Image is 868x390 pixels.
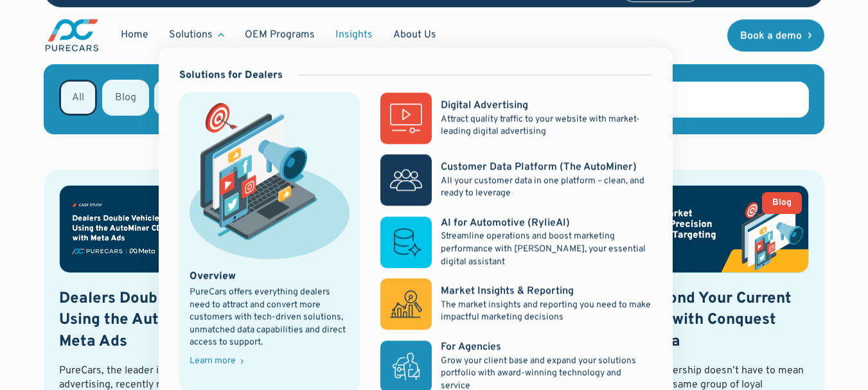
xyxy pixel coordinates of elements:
[190,103,350,258] img: marketing illustration showing social media channels and campaigns
[441,99,528,113] div: Digital Advertising
[740,31,802,41] div: Book a demo
[441,113,651,138] p: Attract quality traffic to your website with market-leading digital advertising
[441,231,651,269] p: Streamline operations and boost marketing performance with [PERSON_NAME], your essential digital ...
[441,216,570,230] div: AI for Automotive (RylieAI)
[772,199,792,208] div: Blog
[190,286,350,349] div: PureCars offers everything dealers need to attract and convert more customers with tech-driven so...
[383,23,447,48] a: About Us
[111,23,159,48] a: Home
[59,288,278,353] h2: Dealers Double Vehicle Sales Using the AutoMiner CDP with Meta Ads
[441,299,651,324] p: The market insights and reporting you need to make impactful marketing decisions
[44,17,100,53] img: purecars logo
[325,23,383,48] a: Insights
[590,288,809,353] h2: Reach Beyond Your Current Customers with Conquest Market Data
[44,17,100,53] a: main
[190,269,236,283] div: Overview
[235,23,325,48] a: OEM Programs
[44,64,825,134] form: Email Form
[441,341,501,355] div: For Agencies
[441,285,574,299] div: Market Insights & Reporting
[380,154,651,206] a: Customer Data Platform (The AutoMiner)All your customer data in one platform – clean, and ready t...
[169,28,213,42] div: Solutions
[380,93,651,144] a: Digital AdvertisingAttract quality traffic to your website with market-leading digital advertising
[441,161,637,175] div: Customer Data Platform (The AutoMiner)
[179,68,283,82] div: Solutions for Dealers
[380,279,651,330] a: Market Insights & ReportingThe market insights and reporting you need to make impactful marketing...
[190,357,236,366] div: Learn more
[159,23,235,48] div: Solutions
[380,216,651,268] a: AI for Automotive (RylieAI)Streamline operations and boost marketing performance with [PERSON_NAM...
[727,19,825,51] a: Book a demo
[441,175,651,200] p: All your customer data in one platform – clean, and ready to leverage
